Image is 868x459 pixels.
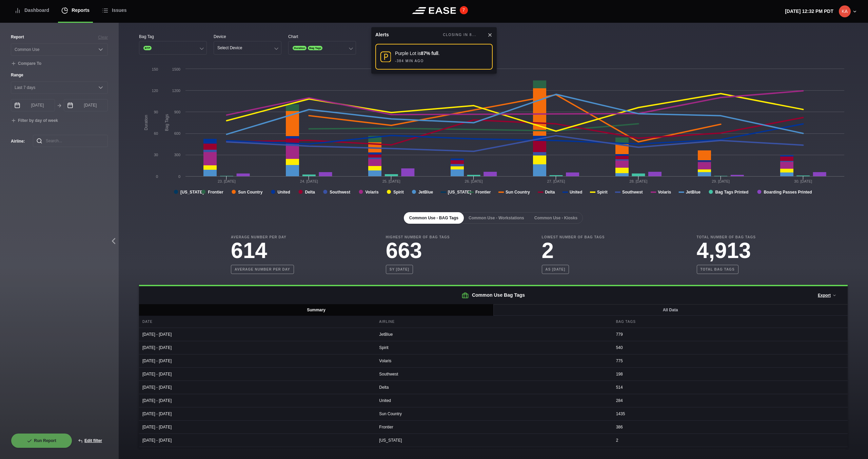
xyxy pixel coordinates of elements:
[300,179,318,183] tspan: 24. [DATE]
[395,58,424,63] div: -384 MIN AGO
[277,190,290,195] tspan: United
[613,421,848,434] div: 386
[218,179,236,183] tspan: 23. [DATE]
[365,190,378,195] tspan: Volaris
[139,286,848,304] h2: Common Use Bag Tags
[154,131,158,135] text: 60
[139,304,494,316] button: Summary
[172,67,180,71] text: 1500
[382,179,400,183] tspan: 25. [DATE]
[613,354,848,367] div: 775
[376,407,611,420] div: Sun Country
[376,421,611,434] div: Frontier
[794,179,812,183] tspan: 30. [DATE]
[154,153,158,157] text: 30
[697,265,738,274] b: Total bag tags
[288,34,356,40] div: Chart
[231,265,294,274] b: Average number per day
[613,381,848,394] div: 514
[172,89,180,93] text: 1200
[238,190,262,195] tspan: Sun Country
[11,61,41,67] button: Compare To
[613,316,848,328] div: Bag Tags
[697,240,756,261] h3: 4,913
[174,131,180,135] text: 600
[393,190,404,195] tspan: Spirit
[542,240,605,261] h3: 2
[11,99,55,111] input: mm/dd/yyyy
[376,394,611,407] div: United
[421,51,438,56] strong: 87% full
[597,190,608,195] tspan: Spirit
[164,114,169,131] tspan: Bag Tags
[139,354,374,367] div: [DATE] - [DATE]
[64,99,108,111] input: mm/dd/yyyy
[156,175,158,179] text: 0
[208,190,223,195] tspan: Frontier
[308,46,322,50] span: Bag Tags
[11,72,108,78] label: Range
[448,190,471,195] tspan: [US_STATE]
[139,341,374,354] div: [DATE] - [DATE]
[404,212,464,224] button: Common Use - BAG Tags
[376,316,611,328] div: Airline
[542,235,605,240] b: Lowest Number of Bag Tags
[174,110,180,114] text: 900
[143,46,152,50] span: BTP
[139,368,374,381] div: [DATE] - [DATE]
[542,265,569,274] b: AS [DATE]
[613,341,848,354] div: 540
[152,67,158,71] text: 150
[570,190,582,195] tspan: United
[545,190,555,195] tspan: Delta
[11,34,24,40] label: Report
[395,50,440,57] div: Purple Lot is .
[812,288,842,303] button: Export
[463,212,530,224] button: Common Use - Workstations
[613,328,848,341] div: 779
[330,190,350,195] tspan: Southwest
[214,41,281,55] button: Select Device
[231,240,294,261] h3: 614
[386,240,450,261] h3: 663
[658,190,671,195] tspan: Volaris
[547,179,565,183] tspan: 27. [DATE]
[712,179,730,183] tspan: 29. [DATE]
[475,190,491,195] tspan: Frontier
[613,368,848,381] div: 198
[460,6,468,14] button: 7
[418,190,433,195] tspan: JetBlue
[180,190,204,195] tspan: [US_STATE]
[613,394,848,407] div: 284
[139,407,374,420] div: [DATE] - [DATE]
[217,45,242,50] div: Select Device
[613,434,848,447] div: 2
[375,31,389,38] div: Alerts
[174,153,180,157] text: 300
[613,407,848,420] div: 1435
[839,5,851,17] img: 0c8087e687f139fc6611fe4bca07326e
[139,381,374,394] div: [DATE] - [DATE]
[785,8,833,15] p: [DATE] 12:32 PM PDT
[139,41,207,55] button: BTP
[139,434,374,447] div: [DATE] - [DATE]
[686,190,701,195] tspan: JetBlue
[376,354,611,367] div: Volaris
[697,235,756,240] b: Total Number of Bag Tags
[465,179,483,183] tspan: 26. [DATE]
[715,190,748,195] tspan: Bag Tags Printed
[214,34,281,40] div: Device
[376,368,611,381] div: Southwest
[764,190,812,195] tspan: Boarding Passes Printed
[139,328,374,341] div: [DATE] - [DATE]
[386,265,413,274] b: SY [DATE]
[11,138,22,144] label: Airline :
[622,190,643,195] tspan: Southwest
[386,235,450,240] b: Highest Number of Bag Tags
[139,421,374,434] div: [DATE] - [DATE]
[305,190,315,195] tspan: Delta
[139,394,374,407] div: [DATE] - [DATE]
[178,175,180,179] text: 0
[506,190,530,195] tspan: Sun Country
